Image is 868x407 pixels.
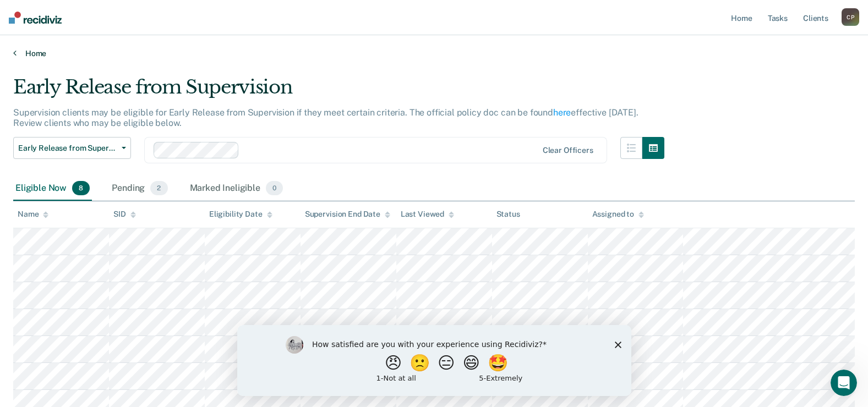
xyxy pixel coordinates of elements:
div: Supervision End Date [305,210,390,219]
div: Eligible Now8 [13,177,92,201]
span: Early Release from Supervision [18,144,117,153]
p: Supervision clients may be eligible for Early Release from Supervision if they meet certain crite... [13,107,638,128]
iframe: Intercom live chat [831,370,857,396]
div: Clear officers [543,146,593,155]
div: Early Release from Supervision [13,76,664,107]
span: 0 [266,181,283,195]
a: Home [13,48,855,58]
div: Last Viewed [401,210,454,219]
button: CP [842,8,859,26]
span: 8 [72,181,90,195]
button: Early Release from Supervision [13,137,131,159]
span: 2 [150,181,167,195]
div: C P [842,8,859,26]
div: Marked Ineligible0 [188,177,286,201]
div: Pending2 [110,177,170,201]
div: Eligibility Date [209,210,272,219]
div: SID [113,210,136,219]
div: Status [496,210,520,219]
img: Recidiviz [9,12,62,24]
iframe: Survey by Kim from Recidiviz [237,325,631,396]
a: here [553,107,571,118]
div: Name [18,210,48,219]
div: Assigned to [592,210,644,219]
